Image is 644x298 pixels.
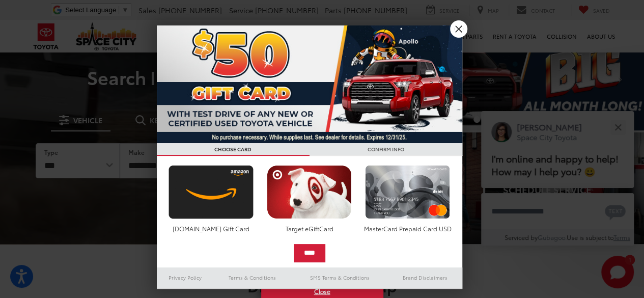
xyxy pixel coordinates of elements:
img: targetcard.png [264,165,354,219]
a: Terms & Conditions [213,272,291,284]
img: mastercard.png [362,165,453,219]
div: MasterCard Prepaid Card USD [362,224,453,233]
img: 53411_top_152338.jpg [157,25,462,143]
div: Target eGiftCard [264,224,354,233]
a: Brand Disclaimers [388,272,462,284]
h3: CHOOSE CARD [157,143,310,156]
img: amazoncard.png [166,165,256,219]
div: [DOMAIN_NAME] Gift Card [166,224,256,233]
a: Privacy Policy [157,272,214,284]
h3: CONFIRM INFO [310,143,462,156]
a: SMS Terms & Conditions [292,272,388,284]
